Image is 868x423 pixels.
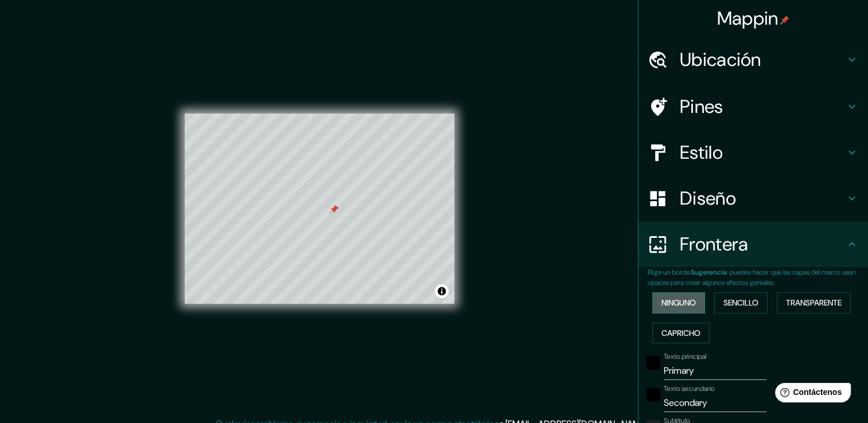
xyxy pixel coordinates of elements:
[648,267,868,288] p: Elige un borde. : puedes hacer que las capas del marco sean opacas para crear algunos efectos gen...
[652,292,705,314] button: Ninguno
[639,175,868,221] div: Diseño
[647,356,660,370] button: negro
[664,384,715,394] label: Texto secundario
[714,292,768,314] button: Sencillo
[639,37,868,83] div: Ubicación
[639,130,868,175] div: Estilo
[680,233,845,256] h4: Frontera
[639,84,868,130] div: Pines
[786,296,842,310] font: Transparente
[664,352,706,362] label: Texto principal
[680,187,845,210] h4: Diseño
[680,141,845,164] h4: Estilo
[661,296,696,310] font: Ninguno
[691,268,727,277] b: Sugerencia
[647,388,660,402] button: negro
[777,292,851,314] button: Transparente
[639,221,868,267] div: Frontera
[717,6,779,30] font: Mappin
[723,296,758,310] font: Sencillo
[652,323,710,344] button: Capricho
[766,378,855,410] iframe: Help widget launcher
[680,48,845,71] h4: Ubicación
[680,95,845,118] h4: Pines
[435,284,449,298] button: Alternar atribución
[780,15,789,25] img: pin-icon.png
[661,326,700,340] font: Capricho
